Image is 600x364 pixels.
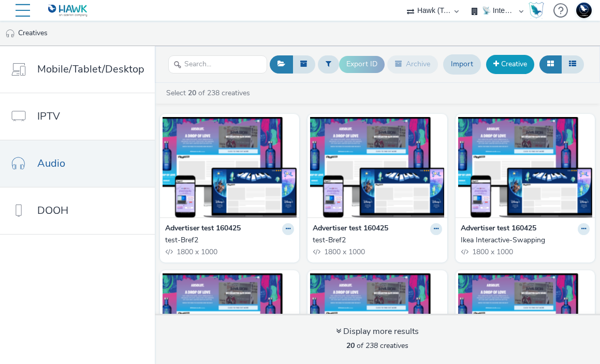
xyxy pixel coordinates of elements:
[165,235,290,245] div: test-Bref2
[37,156,65,171] span: Audio
[346,341,408,351] span: of 238 creatives
[529,2,544,19] img: Hawk Academy
[165,223,241,235] strong: Advertiser test 160425
[461,235,590,245] a: Ikea Interactive-Swapping
[443,54,481,74] a: Import
[313,235,442,245] a: test-Bref2
[339,56,385,72] button: Export ID
[486,55,534,74] a: Creative
[168,55,267,74] input: Search...
[387,55,438,73] button: Archive
[48,4,88,17] img: undefined Logo
[188,88,196,98] strong: 20
[471,247,513,257] span: 1800 x 1000
[37,203,68,218] span: DOOH
[175,247,217,257] span: 1800 x 1000
[323,247,365,257] span: 1800 x 1000
[165,235,294,245] a: test-Bref2
[5,28,16,39] img: audio
[461,223,536,235] strong: Advertiser test 160425
[165,88,254,98] a: Select of 238 creatives
[313,235,437,245] div: test-Bref2
[576,3,592,18] img: Support Hawk
[310,117,444,217] img: test-Bref2 visual
[37,62,144,77] span: Mobile/Tablet/Desktop
[529,2,548,19] a: Hawk Academy
[458,117,592,217] img: Ikea Interactive-Swapping visual
[461,235,586,245] div: Ikea Interactive-Swapping
[37,109,60,124] span: IPTV
[346,341,355,351] strong: 20
[163,117,297,217] img: test-Bref2 visual
[561,55,584,73] button: Table
[539,55,562,73] button: Grid
[313,223,388,235] strong: Advertiser test 160425
[336,326,419,338] div: Display more results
